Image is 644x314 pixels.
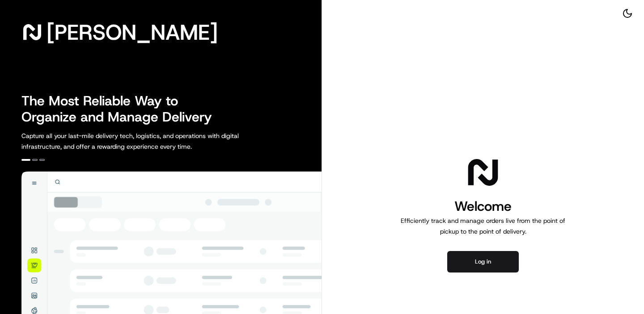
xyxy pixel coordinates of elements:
[397,215,569,237] p: Efficiently track and manage orders live from the point of pickup to the point of delivery.
[21,130,279,152] p: Capture all your last-mile delivery tech, logistics, and operations with digital infrastructure, ...
[397,197,569,215] h1: Welcome
[47,23,218,41] span: [PERSON_NAME]
[447,251,519,272] button: Log in
[21,93,222,125] h2: The Most Reliable Way to Organize and Manage Delivery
